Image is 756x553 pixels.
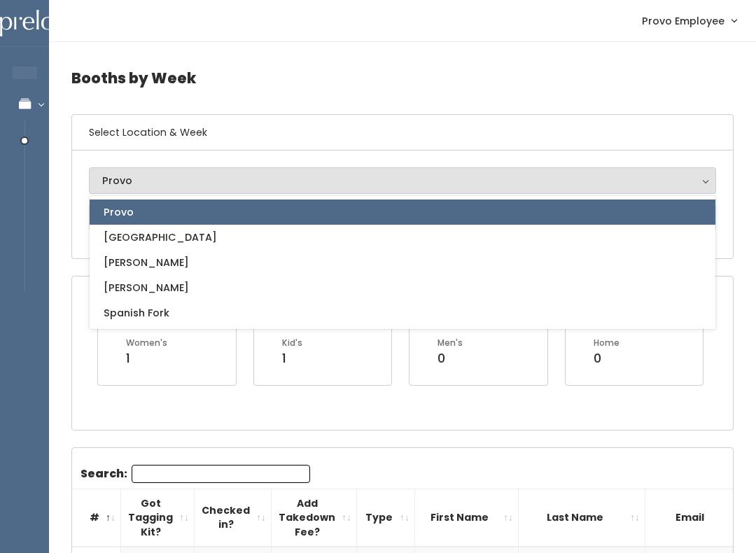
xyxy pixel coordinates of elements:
input: Search: [132,465,310,483]
div: 0 [437,349,463,367]
th: Email: activate to sort column ascending [645,489,749,547]
th: Last Name: activate to sort column ascending [519,489,645,547]
span: Provo [104,204,134,220]
h4: Booths by Week [71,59,734,97]
div: 1 [282,349,302,367]
div: 0 [594,349,619,367]
span: Provo Employee [642,13,724,29]
div: 1 [126,349,167,367]
button: Provo [89,167,716,194]
div: Women's [126,337,167,349]
h6: Select Location & Week [72,115,733,150]
a: Provo Employee [628,6,750,36]
th: #: activate to sort column descending [72,489,121,547]
div: Provo [102,173,703,188]
span: [PERSON_NAME] [104,255,189,270]
th: Add Takedown Fee?: activate to sort column ascending [272,489,357,547]
span: [PERSON_NAME] [104,280,189,295]
span: [GEOGRAPHIC_DATA] [104,230,217,245]
th: First Name: activate to sort column ascending [415,489,519,547]
label: Search: [80,465,310,483]
th: Got Tagging Kit?: activate to sort column ascending [121,489,195,547]
div: Home [594,337,619,349]
span: Spanish Fork [104,305,169,321]
th: Checked in?: activate to sort column ascending [195,489,272,547]
div: Kid's [282,337,302,349]
th: Type: activate to sort column ascending [357,489,415,547]
div: Men's [437,337,463,349]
